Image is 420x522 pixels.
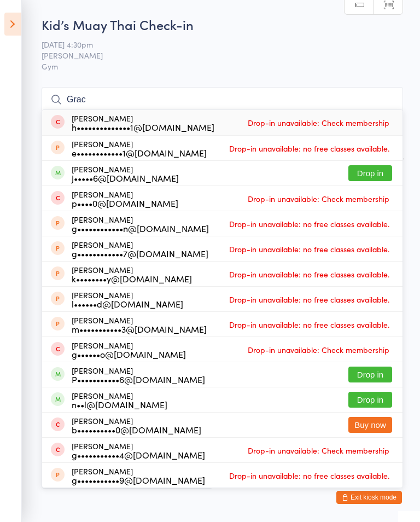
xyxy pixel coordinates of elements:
input: Search [42,87,403,112]
div: [PERSON_NAME] [72,467,205,484]
span: Drop-in unavailable: no free classes available. [226,140,392,156]
span: Drop-in unavailable: Check membership [245,114,392,131]
div: [PERSON_NAME] [72,265,192,283]
span: Drop-in unavailable: no free classes available. [226,241,392,257]
button: Drop in [348,165,392,181]
div: l••••••d@[DOMAIN_NAME] [72,299,183,308]
div: [PERSON_NAME] [72,316,207,333]
div: k••••••••y@[DOMAIN_NAME] [72,274,192,283]
div: [PERSON_NAME] [72,291,183,308]
div: p••••0@[DOMAIN_NAME] [72,199,178,207]
div: g•••••••••••4@[DOMAIN_NAME] [72,450,205,459]
div: [PERSON_NAME] [72,190,178,207]
div: [PERSON_NAME] [72,114,214,131]
span: [DATE] 4:30pm [42,39,386,50]
div: h••••••••••••••1@[DOMAIN_NAME] [72,123,214,131]
div: [PERSON_NAME] [72,140,207,157]
div: P•••••••••••6@[DOMAIN_NAME] [72,375,205,384]
div: n••l@[DOMAIN_NAME] [72,400,167,409]
div: [PERSON_NAME] [72,391,167,409]
button: Drop in [348,367,392,382]
div: [PERSON_NAME] [72,416,201,434]
div: g••••••••••••7@[DOMAIN_NAME] [72,249,208,258]
div: j•••••6@[DOMAIN_NAME] [72,173,179,182]
span: Drop-in unavailable: no free classes available. [226,316,392,333]
span: [PERSON_NAME] [42,50,386,61]
span: Drop-in unavailable: no free classes available. [226,467,392,484]
button: Buy now [348,417,392,433]
button: Exit kiosk mode [336,491,402,504]
span: Gym [42,61,403,72]
div: [PERSON_NAME] [72,442,205,459]
span: Drop-in unavailable: Check membership [245,190,392,207]
h2: Kid’s Muay Thai Check-in [42,15,403,33]
div: e••••••••••••1@[DOMAIN_NAME] [72,148,207,157]
button: Drop in [348,392,392,408]
div: [PERSON_NAME] [72,366,205,384]
div: m•••••••••••3@[DOMAIN_NAME] [72,324,207,333]
div: g••••••o@[DOMAIN_NAME] [72,350,186,358]
span: Drop-in unavailable: Check membership [245,442,392,459]
span: Drop-in unavailable: no free classes available. [226,266,392,282]
span: Drop-in unavailable: no free classes available. [226,291,392,308]
div: [PERSON_NAME] [72,215,209,233]
div: [PERSON_NAME] [72,240,208,258]
span: Drop-in unavailable: no free classes available. [226,216,392,232]
span: Drop-in unavailable: Check membership [245,341,392,358]
div: [PERSON_NAME] [72,165,179,182]
div: [PERSON_NAME] [72,341,186,358]
div: g•••••••••••9@[DOMAIN_NAME] [72,475,205,484]
div: g••••••••••••n@[DOMAIN_NAME] [72,224,209,233]
div: b••••••••••0@[DOMAIN_NAME] [72,425,201,434]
